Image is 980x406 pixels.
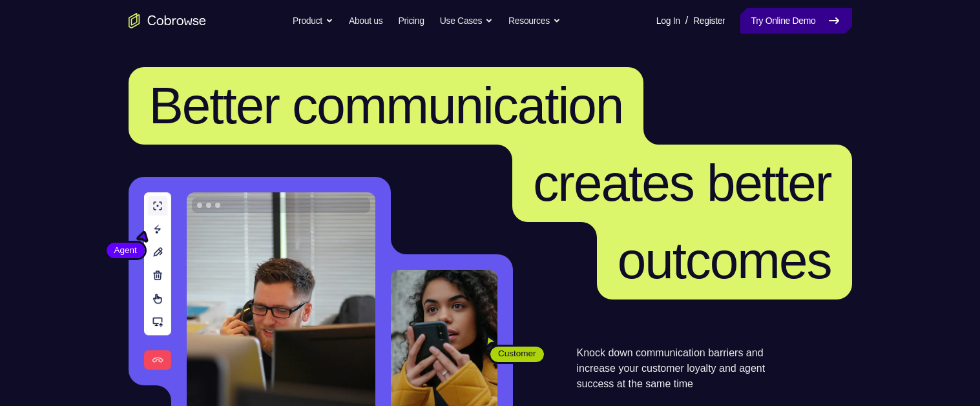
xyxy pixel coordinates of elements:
button: Use Cases [440,8,493,34]
span: / [685,13,688,28]
button: Product [293,8,333,34]
a: Log In [656,8,680,34]
a: Register [693,8,725,34]
a: Try Online Demo [740,8,851,34]
a: Pricing [398,8,424,34]
span: Better communication [149,77,623,134]
span: outcomes [618,232,831,289]
a: About us [349,8,382,34]
p: Knock down communication barriers and increase your customer loyalty and agent success at the sam... [577,345,788,392]
a: Go to the home page [129,13,206,28]
span: creates better [533,154,831,212]
button: Resources [508,8,561,34]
